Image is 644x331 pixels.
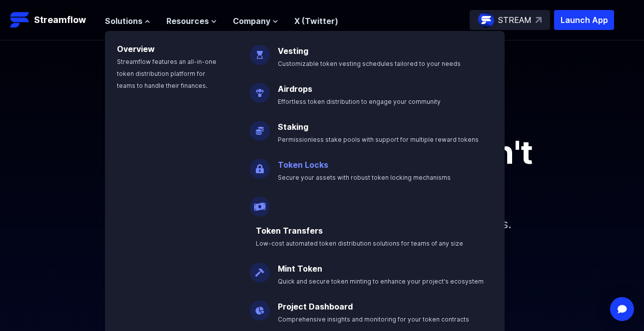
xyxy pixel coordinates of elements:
[250,151,270,179] img: Token Locks
[256,226,323,236] a: Token Transfers
[166,15,209,27] span: Resources
[250,37,270,65] img: Vesting
[470,10,550,30] a: STREAM
[105,15,142,27] span: Solutions
[166,15,217,27] button: Resources
[233,15,278,27] button: Company
[10,10,30,30] img: Streamflow Logo
[610,297,634,321] div: Open Intercom Messenger
[117,58,216,89] span: Streamflow features an all-in-one token distribution platform for teams to handle their finances.
[256,240,463,247] span: Low-cost automated token distribution solutions for teams of any size
[278,84,312,94] a: Airdrops
[278,174,451,181] span: Secure your assets with robust token locking mechanisms
[250,113,270,141] img: Staking
[498,14,532,26] p: STREAM
[97,136,547,200] p: Launching doesn't get easier than this
[536,17,542,23] img: top-right-arrow.svg
[250,75,270,103] img: Airdrops
[34,13,86,27] p: Streamflow
[10,10,95,30] a: Streamflow
[278,46,308,56] a: Vesting
[278,136,479,143] span: Permissionless stake pools with support for multiple reward tokens
[278,278,484,285] span: Quick and secure token minting to enhance your project's ecosystem
[554,10,614,30] button: Launch App
[278,302,353,312] a: Project Dashboard
[233,15,270,27] span: Company
[105,15,150,27] button: Solutions
[278,98,441,105] span: Effortless token distribution to engage your community
[278,122,308,132] a: Staking
[278,264,322,274] a: Mint Token
[250,255,270,283] img: Mint Token
[294,16,338,26] a: X (Twitter)
[117,44,155,54] a: Overview
[278,316,469,323] span: Comprehensive insights and monitoring for your token contracts
[250,189,270,217] img: Payroll
[278,160,328,170] a: Token Locks
[250,293,270,321] img: Project Dashboard
[478,12,494,28] img: streamflow-logo-circle.png
[278,60,461,67] span: Customizable token vesting schedules tailored to your needs
[45,104,599,120] p: Airdrops made easy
